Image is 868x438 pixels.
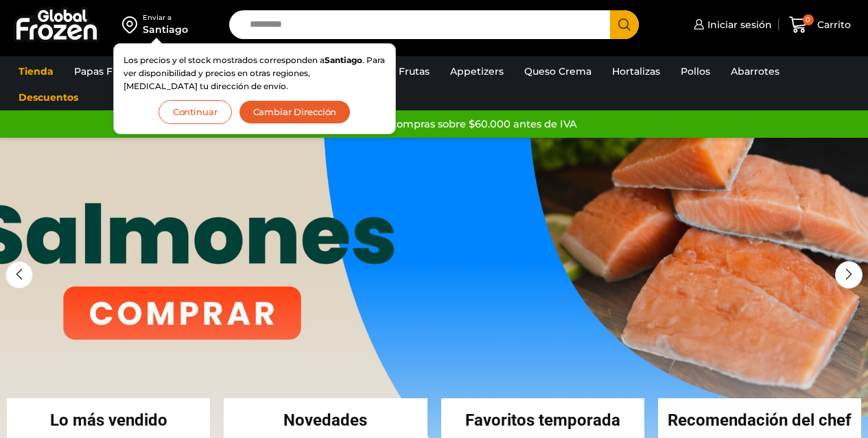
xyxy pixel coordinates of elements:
button: Cambiar Dirección [239,100,351,124]
div: Santiago [143,23,188,36]
a: Appetizers [443,58,511,84]
button: Continuar [159,100,232,124]
strong: Santiago [325,55,362,65]
h2: Lo más vendido [7,412,210,428]
a: Pollos [674,58,717,84]
h2: Favoritos temporada [441,412,644,428]
p: Los precios y el stock mostrados corresponden a . Para ver disponibilidad y precios en otras regi... [124,53,386,93]
a: Descuentos [12,84,85,110]
a: Papas Fritas [67,58,141,84]
a: 0 Carrito [786,9,854,41]
a: Iniciar sesión [690,11,772,38]
span: 0 [803,14,814,25]
span: Iniciar sesión [704,18,772,32]
a: Hortalizas [605,58,667,84]
div: Next slide [835,261,863,289]
img: address-field-icon.svg [122,13,143,36]
button: Search button [610,10,639,39]
div: Previous slide [5,261,33,289]
h2: Recomendación del chef [658,412,861,428]
h2: Novedades [224,412,427,428]
a: Abarrotes [724,58,786,84]
span: Carrito [814,18,851,32]
div: Enviar a [143,13,188,23]
a: Tienda [12,58,60,84]
a: Queso Crema [517,58,598,84]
